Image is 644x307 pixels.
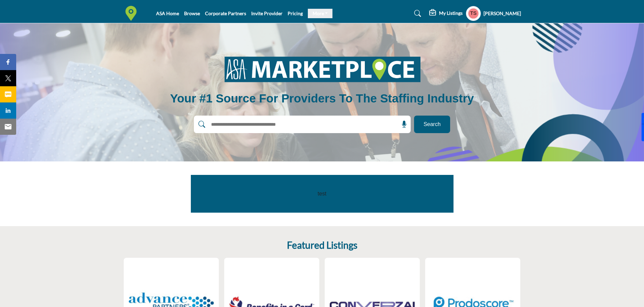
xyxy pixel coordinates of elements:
[414,116,450,133] button: Search
[184,10,200,16] a: Browse
[429,9,463,18] div: My Listings
[308,9,333,18] a: More
[408,8,426,19] a: Search
[216,52,428,87] img: image
[123,6,142,21] img: Site Logo
[156,10,179,16] a: ASA Home
[484,10,521,17] h5: [PERSON_NAME]
[170,91,474,106] h1: Your #1 Source for Providers to the Staffing Industry
[423,120,441,128] span: Search
[288,10,303,16] a: Pricing
[206,190,438,198] p: test
[251,10,283,16] a: Invite Provider
[466,6,481,21] button: Show hide supplier dropdown
[205,10,246,16] a: Corporate Partners
[439,10,463,16] h5: My Listings
[287,240,357,251] h2: Featured Listings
